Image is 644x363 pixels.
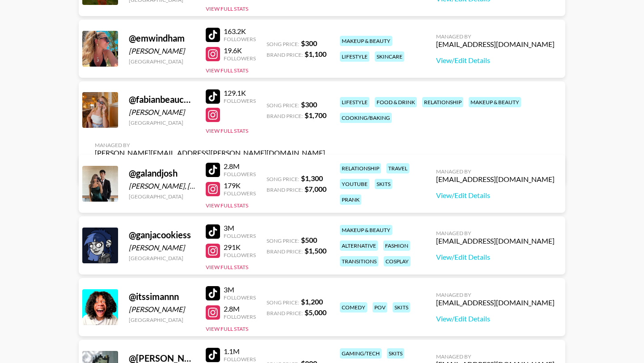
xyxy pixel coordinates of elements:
div: Followers [224,171,256,177]
strong: $ 1,100 [305,50,326,58]
div: 179K [224,181,256,190]
div: @ galandjosh [129,168,195,179]
div: skincare [375,51,404,62]
div: transitions [340,256,378,266]
div: gaming/tech [340,348,381,359]
div: skits [393,302,410,312]
strong: $ 1,300 [301,174,323,182]
a: View/Edit Details [436,56,555,65]
div: [EMAIL_ADDRESS][DOMAIN_NAME] [436,40,555,49]
div: Followers [224,356,256,363]
span: Brand Price: [267,113,303,119]
div: [GEOGRAPHIC_DATA] [129,119,195,126]
div: @ itssimannn [129,291,195,302]
div: @ ganjacookiess [129,229,195,241]
div: Followers [224,190,256,197]
div: Managed By [436,33,555,40]
div: lifestyle [340,97,369,107]
span: Song Price: [267,102,299,109]
div: 291K [224,243,256,252]
div: travel [386,163,409,173]
strong: $ 500 [301,236,317,244]
div: 19.6K [224,46,256,55]
button: View Full Stats [206,127,248,134]
strong: $ 1,500 [305,246,326,255]
div: [GEOGRAPHIC_DATA] [129,317,195,323]
div: skits [375,179,392,189]
div: Followers [224,55,256,62]
div: [GEOGRAPHIC_DATA] [129,58,195,65]
div: 3M [224,285,256,294]
div: fashion [383,241,410,251]
a: View/Edit Details [436,191,555,200]
span: Brand Price: [267,186,303,193]
strong: $ 1,700 [305,111,326,119]
div: Followers [224,232,256,239]
div: Managed By [436,291,555,298]
div: lifestyle [340,51,369,62]
div: [GEOGRAPHIC_DATA] [129,255,195,262]
div: Managed By [436,353,555,360]
button: View Full Stats [206,264,248,270]
div: [GEOGRAPHIC_DATA] [129,193,195,200]
div: [PERSON_NAME] [129,108,195,117]
div: 129.1K [224,89,256,97]
div: cooking/baking [340,113,392,123]
button: View Full Stats [206,325,248,332]
div: prank [340,194,361,205]
a: View/Edit Details [436,314,555,323]
div: @ fabianbeaucoudrayy [129,94,195,105]
span: Song Price: [267,299,299,306]
div: 2.8M [224,162,256,171]
div: pov [373,302,387,312]
strong: $ 5,000 [305,308,326,317]
div: relationship [422,97,463,107]
div: [PERSON_NAME] [129,305,195,314]
button: View Full Stats [206,202,248,209]
div: 1.1M [224,347,256,356]
div: 163.2K [224,27,256,36]
div: [EMAIL_ADDRESS][DOMAIN_NAME] [436,236,555,245]
div: [PERSON_NAME][EMAIL_ADDRESS][PERSON_NAME][DOMAIN_NAME] [95,148,325,157]
div: relationship [340,163,381,173]
div: Followers [224,252,256,258]
span: Song Price: [267,41,299,47]
strong: $ 1,200 [301,297,323,306]
span: Song Price: [267,176,299,182]
div: Followers [224,294,256,301]
div: [PERSON_NAME], [GEOGRAPHIC_DATA] [129,181,195,190]
div: youtube [340,179,369,189]
div: [PERSON_NAME] [129,46,195,55]
div: [PERSON_NAME] [129,243,195,252]
span: Song Price: [267,237,299,244]
div: Managed By [436,168,555,175]
button: View Full Stats [206,5,248,12]
div: Followers [224,313,256,320]
span: Brand Price: [267,310,303,317]
div: Managed By [95,142,325,148]
strong: $ 7,000 [305,185,326,193]
div: @ emwindham [129,33,195,44]
div: makeup & beauty [469,97,521,107]
div: comedy [340,302,367,312]
div: cosplay [384,256,411,266]
div: makeup & beauty [340,225,392,235]
div: Followers [224,36,256,42]
div: [EMAIL_ADDRESS][DOMAIN_NAME] [436,298,555,307]
div: [EMAIL_ADDRESS][DOMAIN_NAME] [436,175,555,184]
span: Brand Price: [267,248,303,255]
div: skits [387,348,404,359]
button: View Full Stats [206,67,248,74]
div: makeup & beauty [340,36,392,46]
div: 2.8M [224,304,256,313]
div: Managed By [436,230,555,236]
div: Followers [224,97,256,104]
span: Brand Price: [267,51,303,58]
div: alternative [340,241,378,251]
div: food & drink [375,97,417,107]
a: View/Edit Details [436,253,555,262]
strong: $ 300 [301,100,317,109]
div: 3M [224,224,256,232]
strong: $ 300 [301,39,317,47]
